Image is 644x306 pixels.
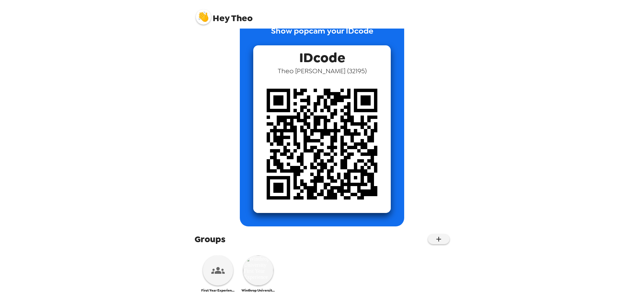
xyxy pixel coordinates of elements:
span: First Year Experience (FYE) [201,288,235,293]
p: Show popcam your IDcode [271,25,373,45]
img: profile pic [196,9,211,25]
span: Groups [195,233,225,245]
span: Hey [213,12,229,24]
span: Winthrop University First Year Experience [241,288,275,293]
span: Theo [PERSON_NAME] ( 32195 ) [278,67,367,75]
span: Theo [196,6,253,23]
img: Winthrop University First Year Experience [243,255,273,286]
img: qr code [253,75,391,213]
span: IDcode [299,45,345,67]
